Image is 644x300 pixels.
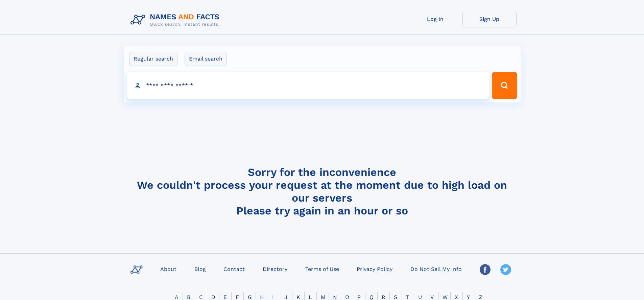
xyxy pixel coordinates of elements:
img: Logo Names and Facts [128,11,225,29]
a: Do Not Sell My Info [408,264,464,274]
input: search input [127,72,489,99]
a: Privacy Policy [354,264,395,274]
a: Contact [221,264,247,274]
a: Sign Up [462,11,517,27]
a: Terms of Use [303,264,342,274]
label: Email search [185,52,227,66]
img: Twitter [500,264,511,275]
img: Facebook [480,264,491,275]
button: Search Button [492,72,517,99]
a: Blog [192,264,209,274]
a: Directory [260,264,290,274]
label: Regular search [129,52,177,66]
a: About [158,264,179,274]
a: Log In [408,11,462,27]
h4: Sorry for the inconvenience We couldn't process your request at the moment due to high load on ou... [128,166,517,217]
